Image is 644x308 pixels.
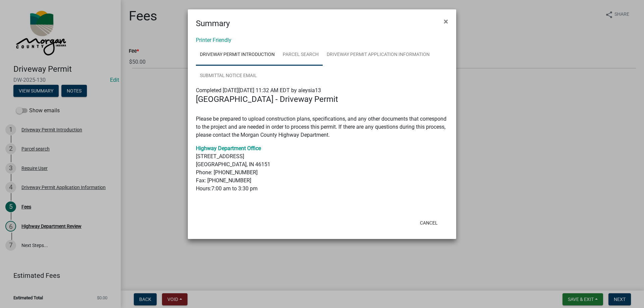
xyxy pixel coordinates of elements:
[438,12,453,31] button: Close
[415,217,443,229] button: Cancel
[196,107,448,139] p: Please be prepared to upload construction plans, specifications, and any other documents that cor...
[196,144,448,193] p: [STREET_ADDRESS] [GEOGRAPHIC_DATA], IN 46151 Phone: [PHONE_NUMBER] Fax: [PHONE_NUMBER] Hours:7:00...
[196,17,230,29] h4: Summary
[196,37,231,43] a: Printer Friendly
[279,44,323,66] a: Parcel search
[444,17,448,26] span: ×
[196,145,261,151] a: Highway Department Office
[196,95,448,104] h4: [GEOGRAPHIC_DATA] - Driveway Permit
[196,65,261,87] a: Submittal Notice Email
[323,44,434,66] a: Driveway Permit Application Information
[196,44,279,66] a: Driveway Permit Introduction
[196,87,321,94] span: Completed [DATE][DATE] 11:32 AM EDT by aleysia13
